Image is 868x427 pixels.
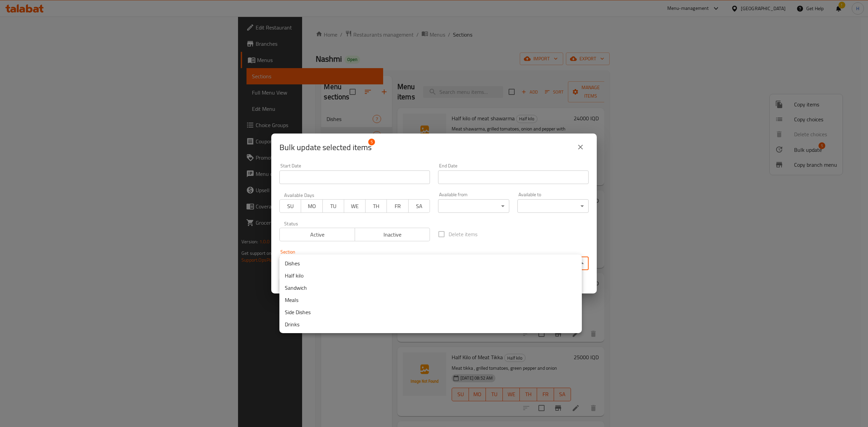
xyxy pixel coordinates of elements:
[279,318,582,330] li: Drinks
[279,306,582,318] li: Side Dishes
[279,294,582,306] li: Meals
[279,282,582,294] li: Sandwich
[279,269,582,282] li: Half kilo
[279,257,582,269] li: Dishes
